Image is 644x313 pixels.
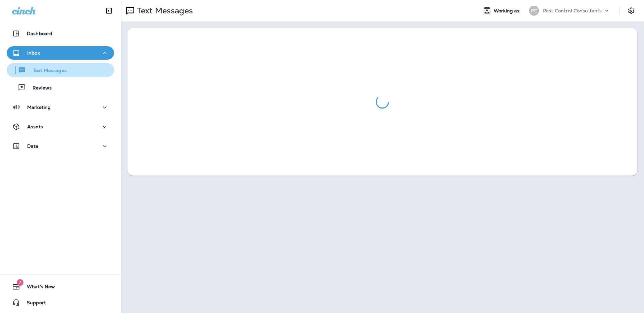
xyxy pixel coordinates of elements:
[7,296,114,309] button: Support
[100,4,118,17] button: Collapse Sidebar
[7,120,114,133] button: Assets
[529,6,539,16] div: PC
[7,63,114,77] button: Text Messages
[7,27,114,40] button: Dashboard
[27,143,39,149] p: Data
[134,6,193,16] p: Text Messages
[7,280,114,293] button: 7What's New
[27,124,43,129] p: Assets
[543,8,602,13] p: Pest Control Consultants
[20,300,46,308] span: Support
[494,8,522,14] span: Working as:
[7,46,114,60] button: Inbox
[7,80,114,95] button: Reviews
[27,31,52,36] p: Dashboard
[7,101,114,114] button: Marketing
[26,68,67,74] p: Text Messages
[625,5,637,17] button: Settings
[27,50,40,56] p: Inbox
[17,279,23,286] span: 7
[27,105,51,110] p: Marketing
[20,284,55,292] span: What's New
[26,85,52,91] p: Reviews
[7,139,114,153] button: Data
